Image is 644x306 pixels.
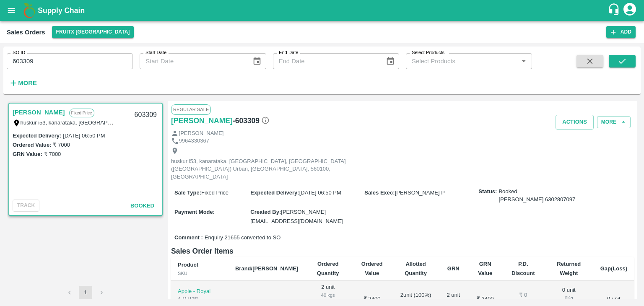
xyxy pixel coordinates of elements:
[2,1,21,20] button: open drawer
[201,189,229,196] span: Fixed Price
[171,104,211,114] span: Regular Sale
[79,286,92,299] button: page 1
[62,286,109,299] nav: pagination navigation
[52,26,134,38] button: Select DC
[364,189,395,196] label: Sales Exec :
[205,234,280,242] span: Enquiry 21655 converted to SO
[499,196,575,204] div: [PERSON_NAME] 6302807097
[38,5,608,16] a: Supply Chain
[233,115,270,127] h6: - 603309
[249,53,265,69] button: Choose date
[408,56,516,67] input: Select Products
[13,151,42,157] label: GRN Value:
[69,109,94,117] p: Fixed Price
[13,49,25,56] label: SO ID
[7,76,39,90] button: More
[382,53,398,69] button: Choose date
[7,27,45,38] div: Sales Orders
[178,295,222,303] div: A-M (125)
[130,202,154,209] span: Booked
[13,142,51,148] label: Ordered Value:
[44,151,61,157] label: ₹ 7000
[250,189,299,196] label: Expected Delivery :
[608,3,622,18] div: customer-support
[179,130,224,137] p: [PERSON_NAME]
[509,291,538,299] div: ₹ 0
[556,115,594,130] button: Actions
[178,270,222,277] div: SKU
[171,245,634,257] h6: Sales Order Items
[317,261,339,276] b: Ordered Quantity
[13,132,61,139] label: Expected Delivery :
[179,137,209,145] p: 9964330367
[551,294,587,302] div: 0 Kg
[478,188,497,196] label: Status:
[606,26,636,38] button: Add
[145,49,166,56] label: Start Date
[395,189,445,196] span: [PERSON_NAME] P
[7,53,133,69] input: Enter SO ID
[178,262,198,268] b: Product
[53,142,70,148] label: ₹ 7000
[405,261,427,276] b: Allotted Quantity
[235,265,298,272] b: Brand/[PERSON_NAME]
[600,265,627,272] b: Gap(Loss)
[174,234,203,242] label: Comment :
[273,53,379,69] input: End Date
[250,209,343,224] span: [PERSON_NAME][EMAIL_ADDRESS][DOMAIN_NAME]
[171,115,233,127] a: [PERSON_NAME]
[557,261,581,276] b: Returned Weight
[174,209,215,215] label: Payment Mode :
[178,288,222,296] p: Apple - Royal
[140,53,246,69] input: Start Date
[130,105,162,125] div: 603309
[279,49,298,56] label: End Date
[63,132,105,139] label: [DATE] 06:50 PM
[21,2,38,19] img: logo
[361,261,383,276] b: Ordered Value
[518,56,529,67] button: Open
[447,265,460,272] b: GRN
[38,6,85,15] b: Supply Chain
[622,2,637,19] div: account of current user
[13,107,65,118] a: [PERSON_NAME]
[412,49,444,56] label: Select Products
[250,209,281,215] label: Created By :
[499,188,575,203] span: Booked
[174,189,201,196] label: Sale Type :
[299,189,341,196] span: [DATE] 06:50 PM
[21,119,414,126] label: huskur i53, kanarataka, [GEOGRAPHIC_DATA], [GEOGRAPHIC_DATA] ([GEOGRAPHIC_DATA]) Urban, [GEOGRAPH...
[171,158,360,181] p: huskur i53, kanarataka, [GEOGRAPHIC_DATA], [GEOGRAPHIC_DATA] ([GEOGRAPHIC_DATA]) Urban, [GEOGRAPH...
[478,261,492,276] b: GRN Value
[597,116,631,128] button: More
[512,261,535,276] b: P.D. Discount
[18,80,37,86] strong: More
